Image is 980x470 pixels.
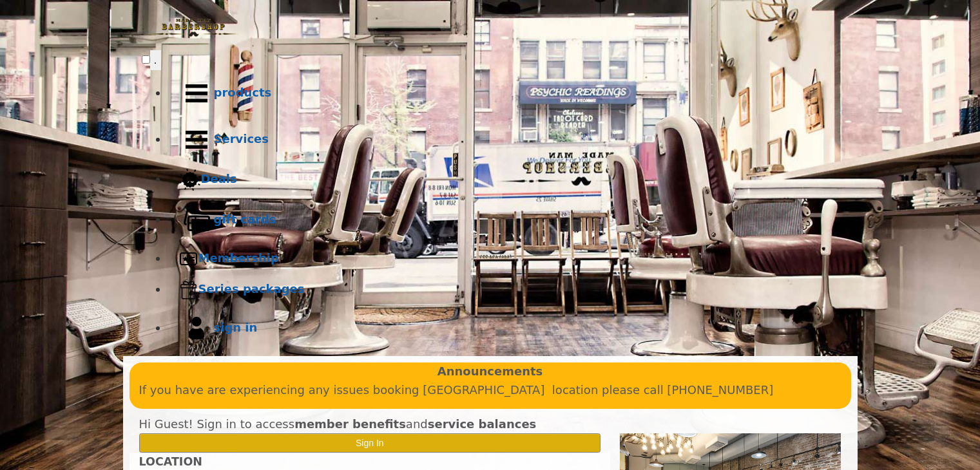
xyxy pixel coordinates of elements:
[179,169,201,191] img: Deals
[179,280,198,299] img: Series packages
[198,282,305,296] b: Series packages
[168,197,839,243] a: Gift cardsgift cards
[168,274,839,305] a: Series packagesSeries packages
[214,321,258,334] b: sign in
[437,362,543,381] b: Announcements
[150,50,161,70] button: menu toggle
[168,117,839,163] a: ServicesServices
[214,132,269,146] b: Services
[139,415,601,434] div: Hi Guest! Sign in to access and
[168,305,839,352] a: sign insign in
[168,70,839,117] a: Productsproducts
[294,417,406,431] b: member benefits
[168,163,839,197] a: DealsDeals
[179,203,214,238] img: Gift cards
[214,86,272,99] b: products
[179,76,214,111] img: Products
[214,212,276,226] b: gift cards
[198,251,279,265] b: Membership
[168,243,839,274] a: MembershipMembership
[201,172,237,185] b: Deals
[142,55,150,64] input: menu toggle
[139,455,202,468] b: LOCATION
[179,249,198,268] img: Membership
[179,122,214,157] img: Services
[154,53,157,66] span: .
[139,381,841,400] p: If you have are experiencing any issues booking [GEOGRAPHIC_DATA] location please call [PHONE_NUM...
[179,311,214,346] img: sign in
[142,7,245,48] img: Made Man Barbershop logo
[139,433,601,452] button: Sign In
[428,417,537,431] b: service balances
